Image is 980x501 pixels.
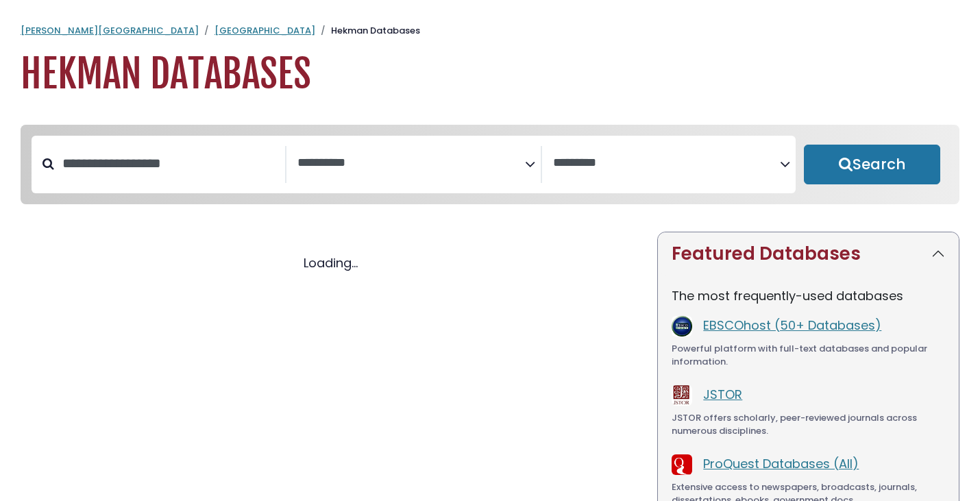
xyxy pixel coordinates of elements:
a: JSTOR [703,386,742,403]
button: Featured Databases [658,232,959,276]
a: EBSCOhost (50+ Databases) [703,317,881,334]
div: Powerful platform with full-text databases and popular information. [672,342,945,369]
a: ProQuest Databases (All) [703,455,859,472]
input: Search database by title or keyword [54,152,285,175]
nav: breadcrumb [21,24,959,38]
a: [GEOGRAPHIC_DATA] [215,24,315,37]
button: Submit for Search Results [804,145,940,184]
h1: Hekman Databases [21,51,959,97]
textarea: Search [553,156,780,171]
div: JSTOR offers scholarly, peer-reviewed journals across numerous disciplines. [672,411,945,438]
p: The most frequently-used databases [672,286,945,305]
nav: Search filters [21,125,959,204]
a: [PERSON_NAME][GEOGRAPHIC_DATA] [21,24,199,37]
li: Hekman Databases [315,24,420,38]
textarea: Search [297,156,524,171]
div: Loading... [21,254,641,272]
